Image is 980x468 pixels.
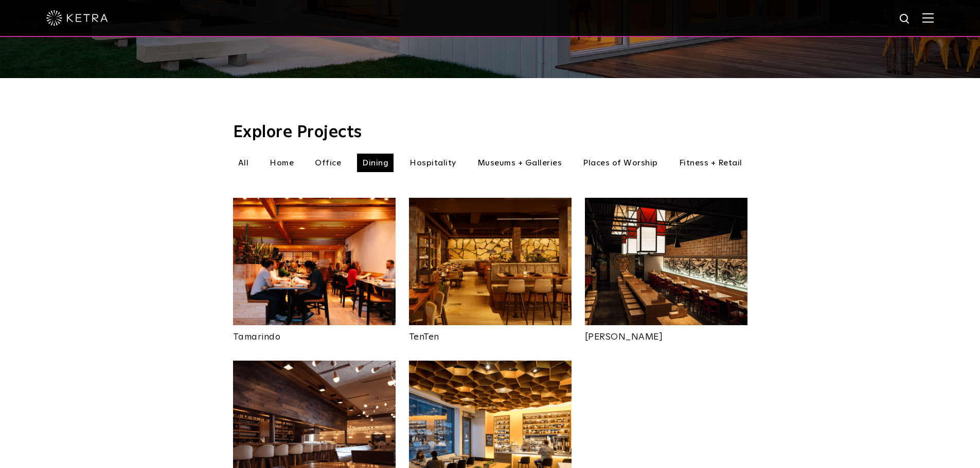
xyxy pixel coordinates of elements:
li: Office [310,154,346,172]
img: ketra-logo-2019-white [46,10,108,26]
img: New-Project-Page-hero-(3x)_0007_RAMEN_TATSU_YA_KETRA-13 [585,198,747,325]
li: Museums + Galleries [472,154,567,172]
img: search icon [899,13,912,26]
li: Home [264,154,299,172]
a: [PERSON_NAME] [585,325,747,342]
h3: Explore Projects [233,124,747,141]
li: Dining [357,154,394,172]
li: All [233,154,254,172]
a: TenTen [409,325,572,342]
li: Fitness + Retail [674,154,747,172]
img: New-Project-Page-hero-(3x)_0002_TamarindoRestaurant-0001-LizKuball-HighRes [233,198,396,325]
li: Hospitality [404,154,461,172]
li: Places of Worship [578,154,663,172]
img: Hamburger%20Nav.svg [922,13,934,23]
a: Tamarindo [233,325,396,342]
img: New-Project-Page-hero-(3x)_0016_full_amber_2000k_1518_w [409,198,572,325]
